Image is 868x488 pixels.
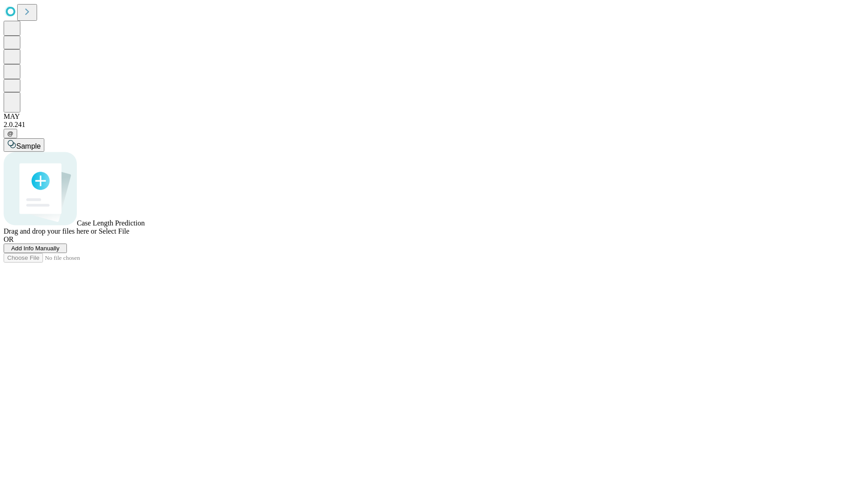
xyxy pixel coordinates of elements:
span: Select File [99,227,129,235]
span: @ [7,130,14,137]
span: Drag and drop your files here or [4,227,97,235]
span: OR [4,235,14,243]
button: @ [4,129,17,138]
span: Sample [16,142,41,150]
div: 2.0.241 [4,121,864,129]
span: Add Info Manually [11,245,60,252]
div: MAY [4,113,864,121]
button: Add Info Manually [4,244,67,253]
button: Sample [4,138,44,152]
span: Case Length Prediction [77,219,145,227]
